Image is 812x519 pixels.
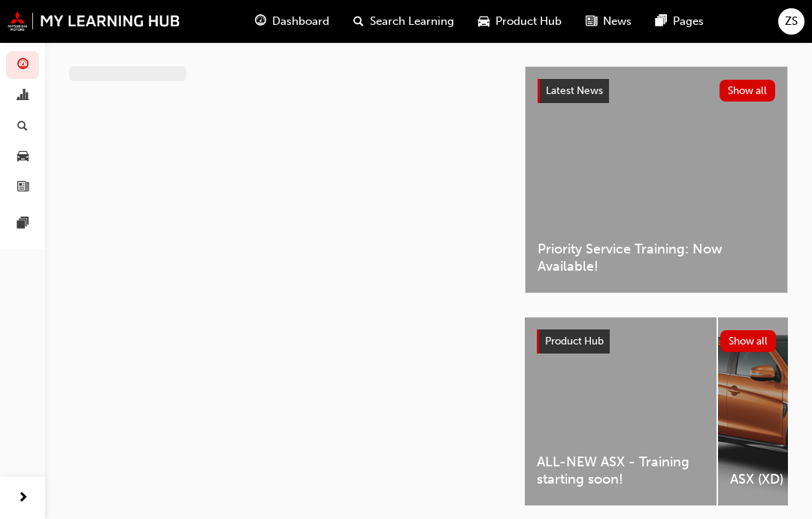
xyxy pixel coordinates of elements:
[720,330,777,352] button: Show all
[538,79,775,103] a: Latest NewsShow all
[255,12,266,31] span: guage-icon
[17,120,28,133] span: search-icon
[538,241,775,275] span: Priority Service Training: Now Available!
[574,6,644,37] a: news-iconNews
[17,150,29,164] span: car-icon
[546,84,603,97] span: Latest News
[525,66,788,293] a: Latest NewsShow allPriority Service Training: Now Available!
[17,59,29,72] span: guage-icon
[495,13,562,30] span: Product Hub
[8,11,180,31] img: mmal
[603,13,632,30] span: News
[341,6,466,37] a: search-iconSearch Learning
[353,12,364,31] span: search-icon
[466,6,574,37] a: car-iconProduct Hub
[545,335,604,348] span: Product Hub
[656,12,667,31] span: pages-icon
[17,489,29,508] span: next-icon
[478,12,489,31] span: car-icon
[243,6,341,37] a: guage-iconDashboard
[586,12,597,31] span: news-icon
[673,13,704,30] span: Pages
[785,13,798,30] span: ZS
[17,90,29,103] span: chart-icon
[370,13,454,30] span: Search Learning
[525,317,717,505] a: ALL-NEW ASX - Training starting soon!
[720,80,776,102] button: Show all
[644,6,716,37] a: pages-iconPages
[537,329,776,354] a: Product HubShow all
[537,454,704,487] span: ALL-NEW ASX - Training starting soon!
[17,181,29,194] span: news-icon
[778,8,804,35] button: ZS
[272,13,329,30] span: Dashboard
[17,217,29,231] span: pages-icon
